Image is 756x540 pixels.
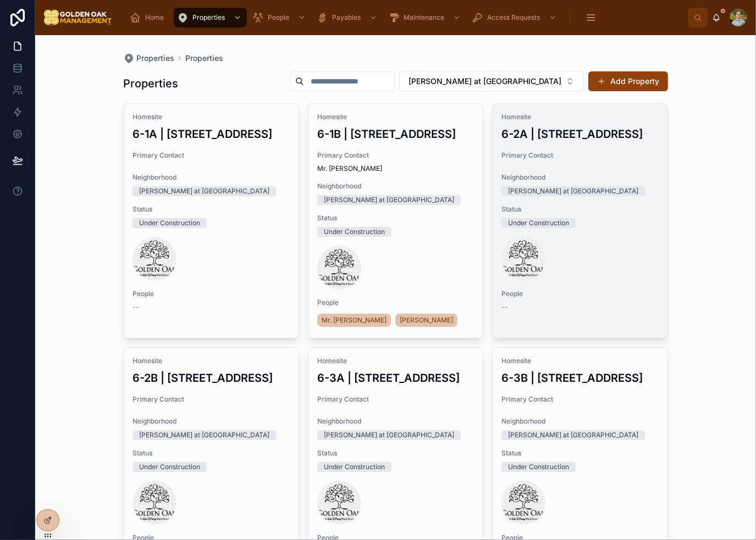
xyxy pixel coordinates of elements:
span: -- [133,303,139,311]
span: Primary Contact [501,395,659,404]
span: People [501,290,659,298]
div: Under Construction [324,227,385,237]
span: Neighborhood [317,182,474,191]
span: People [133,290,290,298]
div: [PERSON_NAME] at [GEOGRAPHIC_DATA] [508,430,638,440]
div: [PERSON_NAME] at [GEOGRAPHIC_DATA] [139,430,269,440]
span: Homesite [501,113,659,121]
div: Under Construction [324,462,385,472]
span: Primary Contact [317,151,474,160]
span: People [268,13,289,22]
h3: 6-3B | [STREET_ADDRESS] [501,370,659,386]
span: Status [317,214,474,222]
a: Properties [123,53,174,64]
div: Under Construction [508,462,569,472]
a: Homesite6-1A | [STREET_ADDRESS]Primary ContactNeighborhood[PERSON_NAME] at [GEOGRAPHIC_DATA]Statu... [123,103,299,338]
span: [PERSON_NAME] at [GEOGRAPHIC_DATA] [409,76,561,87]
h3: 6-1A | [STREET_ADDRESS] [133,126,290,142]
h3: 6-2B | [STREET_ADDRESS] [133,370,290,386]
img: App logo [44,9,112,26]
button: Add Property [588,71,668,91]
span: Homesite [133,357,290,365]
a: Access Requests [468,8,562,27]
span: Properties [136,53,174,64]
span: Primary Contact [501,151,659,160]
a: Properties [185,53,223,64]
span: Home [145,13,164,22]
a: Homesite6-1B | [STREET_ADDRESS]Primary ContactMr. [PERSON_NAME]Neighborhood[PERSON_NAME] at [GEOG... [308,103,484,338]
a: Maintenance [385,8,466,27]
span: Properties [192,13,225,22]
h3: 6-2A | [STREET_ADDRESS] [501,126,659,142]
span: Primary Contact [133,395,290,404]
span: Status [501,205,659,214]
h3: 6-3A | [STREET_ADDRESS] [317,370,474,386]
span: Primary Contact [133,151,290,160]
span: [PERSON_NAME] [400,316,453,325]
span: -- [501,303,508,311]
h3: 6-1B | [STREET_ADDRESS] [317,126,474,142]
span: People [317,298,474,307]
div: Under Construction [139,462,200,472]
div: [PERSON_NAME] at [GEOGRAPHIC_DATA] [508,186,638,196]
span: Primary Contact [317,395,474,404]
span: Neighborhood [501,173,659,182]
a: Properties [174,8,247,27]
span: Status [133,449,290,458]
span: Homesite [133,113,290,121]
span: Maintenance [404,13,444,22]
a: Home [126,8,172,27]
span: Mr. [PERSON_NAME] [317,164,474,173]
div: Under Construction [139,218,200,228]
span: Status [501,449,659,458]
span: Neighborhood [133,173,290,182]
span: Access Requests [487,13,540,22]
div: [PERSON_NAME] at [GEOGRAPHIC_DATA] [324,195,454,205]
a: [PERSON_NAME] [395,314,457,327]
h1: Properties [123,76,178,91]
a: People [249,8,311,27]
div: scrollable content [121,5,688,30]
span: Neighborhood [133,417,290,426]
div: Under Construction [508,218,569,228]
div: [PERSON_NAME] at [GEOGRAPHIC_DATA] [324,430,454,440]
span: Status [317,449,474,458]
span: Mr. [PERSON_NAME] [322,316,387,325]
a: Homesite6-2A | [STREET_ADDRESS]Primary ContactNeighborhood[PERSON_NAME] at [GEOGRAPHIC_DATA]Statu... [492,103,668,338]
span: Homesite [317,357,474,365]
div: [PERSON_NAME] at [GEOGRAPHIC_DATA] [139,186,269,196]
span: Status [133,205,290,214]
a: Mr. [PERSON_NAME] [317,314,391,327]
span: Neighborhood [501,417,659,426]
span: Neighborhood [317,417,474,426]
span: Homesite [317,113,474,121]
span: Homesite [501,357,659,365]
a: Payables [313,8,383,27]
span: Payables [332,13,361,22]
button: Select Button [399,71,584,92]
